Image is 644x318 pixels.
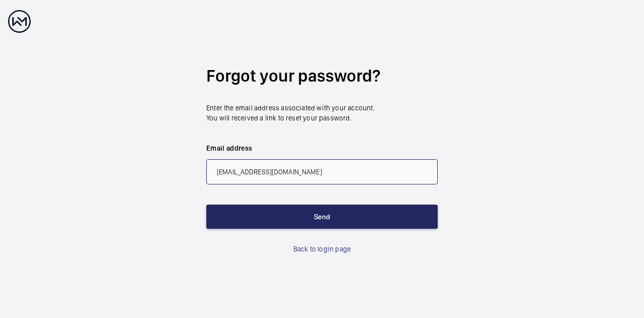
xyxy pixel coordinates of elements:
[206,159,438,184] input: abc@xyz
[206,103,438,123] p: Enter the email address associated with your account. You will received a link to reset your pass...
[206,64,438,88] h2: Forgot your password?
[206,205,438,229] button: Send
[293,244,351,254] a: Back to login page
[206,143,438,153] label: Email address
